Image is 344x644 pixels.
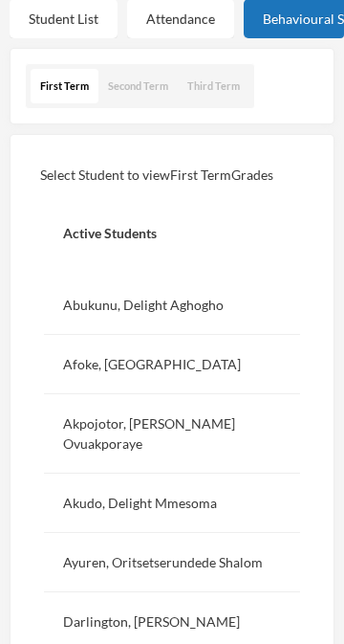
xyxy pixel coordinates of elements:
[31,69,98,104] button: First Term
[44,394,300,474] div: Akpojotor, [PERSON_NAME] Ovuakporaye
[44,204,300,262] p: Active Students
[178,69,249,104] button: Third Term
[40,167,273,183] span: Select Student to view First Term Grades
[44,335,300,394] div: Afoke, [GEOGRAPHIC_DATA]
[98,69,178,104] button: Second Term
[44,276,300,335] div: Abukunu, Delight Aghogho
[44,533,300,592] div: Ayuren, Oritsetserundede Shalom
[44,474,300,533] div: Akudo, Delight Mmesoma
